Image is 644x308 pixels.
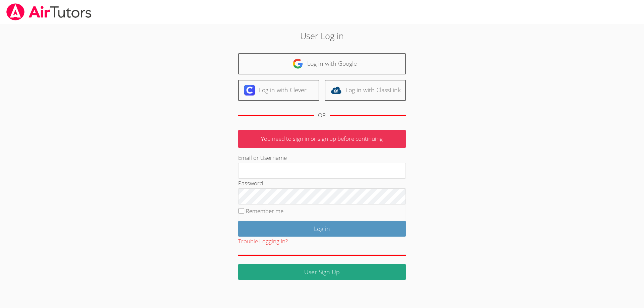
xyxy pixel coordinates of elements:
[331,85,341,96] img: classlink-logo-d6bb404cc1216ec64c9a2012d9dc4662098be43eaf13dc465df04b49fa7ab582.svg
[246,207,283,215] label: Remember me
[238,154,287,162] label: Email or Username
[238,221,406,237] input: Log in
[325,80,406,101] a: Log in with ClassLink
[238,80,319,101] a: Log in with Clever
[238,53,406,74] a: Log in with Google
[6,3,92,20] img: airtutors_banner-c4298cdbf04f3fff15de1276eac7730deb9818008684d7c2e4769d2f7ddbe033.png
[238,237,288,246] button: Trouble Logging In?
[238,179,263,187] label: Password
[238,264,406,280] a: User Sign Up
[148,29,496,42] h2: User Log in
[292,58,303,69] img: google-logo-50288ca7cdecda66e5e0955fdab243c47b7ad437acaf1139b6f446037453330a.svg
[244,85,255,96] img: clever-logo-6eab21bc6e7a338710f1a6ff85c0baf02591cd810cc4098c63d3a4b26e2feb20.svg
[238,130,406,148] p: You need to sign in or sign up before continuing
[318,111,326,120] div: OR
